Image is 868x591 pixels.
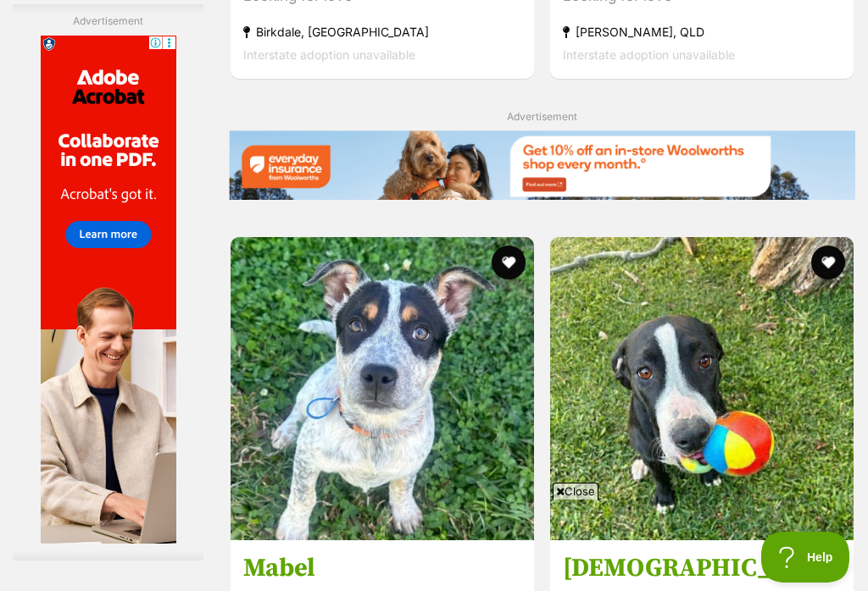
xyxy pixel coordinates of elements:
iframe: Help Scout Beacon - Open [761,532,851,583]
span: Interstate adoption unavailable [563,48,735,63]
strong: Birkdale, [GEOGRAPHIC_DATA] [243,21,521,44]
img: Mabel - Australian Cattle Dog [231,237,534,540]
iframe: Advertisement [23,506,845,583]
a: Everyday Insurance promotional banner [229,130,855,203]
span: Close [553,483,598,500]
iframe: Advertisement [41,36,176,544]
button: favourite [492,246,526,279]
span: Interstate adoption unavailable [243,48,415,63]
img: Everyday Insurance promotional banner [229,130,855,200]
button: favourite [811,246,845,279]
div: Advertisement [13,4,203,561]
strong: [PERSON_NAME], QLD [563,21,841,44]
img: Zeus - Bull Arab Dog [550,237,854,540]
span: Advertisement [507,110,577,123]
